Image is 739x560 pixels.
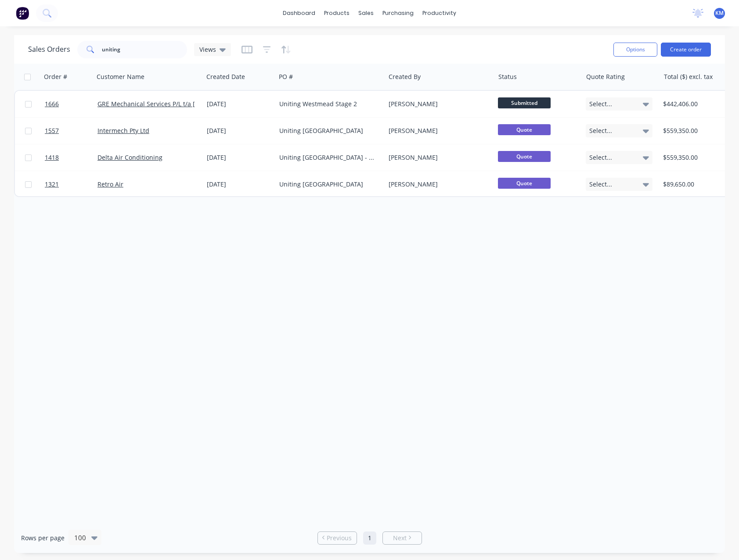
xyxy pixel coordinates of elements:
div: Uniting [GEOGRAPHIC_DATA] [279,126,377,135]
span: Select... [589,100,612,108]
div: Customer Name [97,72,144,81]
div: [PERSON_NAME] [389,153,486,162]
div: Order # [44,72,67,81]
div: productivity [418,7,461,20]
a: GRE Mechanical Services P/L t/a [PERSON_NAME] & [PERSON_NAME] [97,100,299,108]
ul: Pagination [314,531,425,545]
span: Select... [589,180,612,189]
span: Quote [498,151,551,162]
a: Retro Air [97,180,123,188]
span: Select... [589,126,612,135]
div: [DATE] [207,126,272,135]
a: 1557 [45,118,97,144]
div: Quote Rating [586,72,625,81]
a: Next page [383,534,422,542]
span: 1557 [45,126,59,135]
span: 1666 [45,100,59,108]
span: Quote [498,124,551,135]
div: [DATE] [207,180,272,189]
span: Rows per page [21,534,65,542]
span: Next [393,534,407,542]
div: Uniting Westmead Stage 2 [279,100,377,108]
h1: Sales Orders [28,45,70,54]
span: Quote [498,178,551,189]
a: Intermech Pty Ltd [97,126,149,135]
span: Submitted [498,97,551,108]
div: Status [498,72,517,81]
div: purchasing [378,7,418,20]
div: Total ($) excl. tax [664,72,713,81]
div: Uniting [GEOGRAPHIC_DATA] - Stage 1 [279,153,377,162]
input: Search... [102,41,187,58]
div: Created By [389,72,421,81]
a: Delta Air Conditioning [97,153,162,162]
a: Page 1 is your current page [363,531,376,545]
button: Options [613,43,657,57]
a: Previous page [318,534,357,542]
span: Views [199,45,216,54]
div: Uniting [GEOGRAPHIC_DATA] [279,180,377,189]
span: Previous [327,534,352,542]
div: [PERSON_NAME] [389,180,486,189]
span: 1321 [45,180,59,189]
a: 1321 [45,171,97,197]
span: KM [715,9,724,17]
div: [PERSON_NAME] [389,100,486,108]
div: Created Date [206,72,245,81]
a: 1666 [45,91,97,117]
span: Select... [589,153,612,162]
img: Factory [16,7,29,20]
a: dashboard [278,7,320,20]
button: Create order [661,43,711,57]
div: PO # [279,72,293,81]
a: 1418 [45,144,97,171]
div: products [320,7,354,20]
span: 1418 [45,153,59,162]
div: [DATE] [207,100,272,108]
div: [PERSON_NAME] [389,126,486,135]
div: sales [354,7,378,20]
div: [DATE] [207,153,272,162]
